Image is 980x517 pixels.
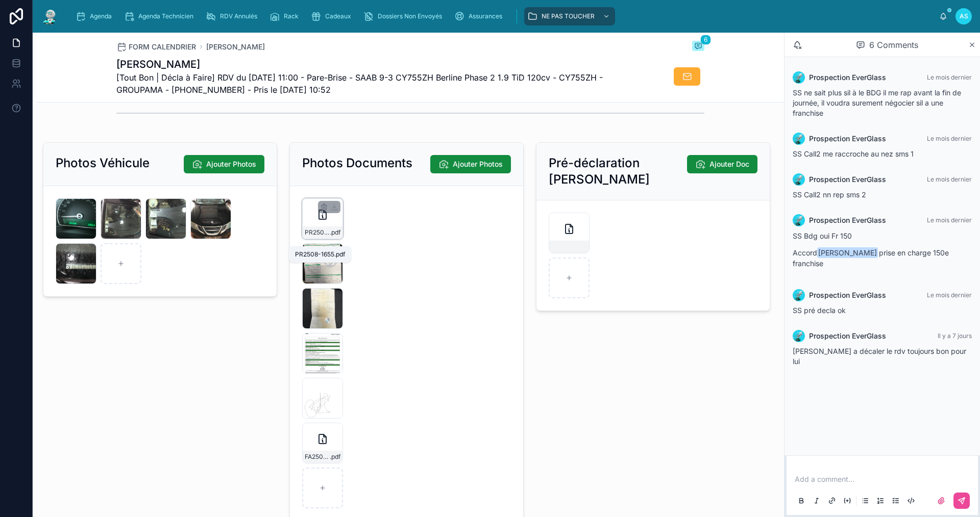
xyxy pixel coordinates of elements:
[138,12,193,20] span: Agenda Technicien
[700,35,711,45] span: 6
[809,215,886,225] span: Prospection EverGlass
[927,73,972,81] span: Le mois dernier
[72,7,119,25] a: Agenda
[793,190,866,199] span: SS Call2 nn rep sms 2
[206,42,265,52] a: [PERSON_NAME]
[709,159,749,169] span: Ajouter Doc
[90,12,112,20] span: Agenda
[430,155,511,173] button: Ajouter Photos
[284,12,299,20] span: Rack
[793,149,914,158] span: SS Call2 me raccroche au nez sms 1
[960,12,968,20] span: AS
[308,7,358,25] a: Cadeaux
[793,247,972,269] p: Accord prise en charge 150e franchise
[809,331,886,341] span: Prospection EverGlass
[809,174,886,185] span: Prospection EverGlass
[302,155,412,171] h2: Photos Documents
[542,12,595,20] span: NE PAS TOUCHER
[927,291,972,299] span: Le mois dernier
[184,155,264,173] button: Ajouter Photos
[809,72,886,83] span: Prospection EverGlass
[121,7,201,25] a: Agenda Technicien
[469,12,502,20] span: Assurances
[129,42,196,52] span: FORM CALENDRIER
[360,7,449,25] a: Dossiers Non Envoyés
[793,88,961,117] span: SS ne sait plus sil à le BDG il me rap avant la fin de journée, il voudra surement négocier sil a...
[330,228,340,237] span: .pdf
[869,39,918,51] span: 6 Comments
[927,175,972,183] span: Le mois dernier
[116,57,628,71] h1: [PERSON_NAME]
[206,159,256,169] span: Ajouter Photos
[927,135,972,142] span: Le mois dernier
[41,8,59,24] img: App logo
[793,347,966,366] span: [PERSON_NAME] a décaler le rdv toujours bon pour lui
[938,332,972,340] span: Il y a 7 jours
[817,247,878,258] span: [PERSON_NAME]
[524,7,615,25] a: NE PAS TOUCHER
[330,453,340,461] span: .pdf
[67,5,939,28] div: scrollable content
[927,216,972,224] span: Le mois dernier
[378,12,442,20] span: Dossiers Non Envoyés
[116,71,628,96] span: [Tout Bon | Décla à Faire] RDV du [DATE] 11:00 - Pare-Brise - SAAB 9-3 CY755ZH Berline Phase 2 1....
[295,250,345,258] div: PR2508-1655.pdf
[305,228,330,237] span: PR2508-1655
[793,230,972,241] p: SS Bdg oui Fr 150
[305,453,330,461] span: FA2508-7442-(1)
[793,306,846,315] span: SS pré decla ok
[453,159,503,169] span: Ajouter Photos
[203,7,264,25] a: RDV Annulés
[549,155,687,188] h2: Pré-déclaration [PERSON_NAME]
[809,134,886,144] span: Prospection EverGlass
[687,155,757,173] button: Ajouter Doc
[809,290,886,300] span: Prospection EverGlass
[116,42,196,52] a: FORM CALENDRIER
[325,12,351,20] span: Cadeaux
[220,12,257,20] span: RDV Annulés
[451,7,509,25] a: Assurances
[266,7,306,25] a: Rack
[56,155,150,171] h2: Photos Véhicule
[692,41,704,53] button: 6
